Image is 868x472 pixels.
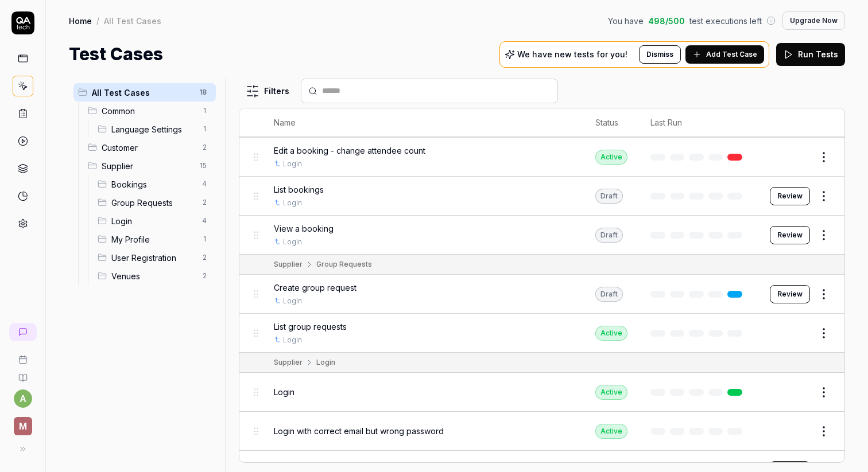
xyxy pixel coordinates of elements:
a: Login [283,198,302,208]
span: 2 [197,196,211,209]
button: a [14,389,32,408]
span: Language Settings [111,123,195,135]
a: Login [283,159,302,169]
span: 1 [197,104,211,118]
div: Drag to reorderCommon1 [83,102,216,120]
span: Customer [102,142,195,154]
span: 4 [197,214,211,228]
div: Drag to reorderBookings4 [93,175,216,193]
div: All Test Cases [104,15,161,26]
span: 2 [197,251,211,264]
button: Review [770,226,810,244]
span: 2 [197,141,211,154]
div: Supplier [274,357,303,368]
span: List group requests [274,321,347,333]
button: Filters [239,80,296,103]
div: Active [595,326,627,341]
button: Run Tests [776,43,845,66]
span: test executions left [689,15,762,27]
button: Add Test Case [685,45,764,64]
th: Status [584,108,639,137]
tr: List group requestsLoginActive [239,314,844,353]
div: Drag to reorderGroup Requests2 [93,193,216,212]
div: Login [316,357,335,368]
div: Drag to reorderSupplier15 [83,157,216,175]
span: 15 [195,159,211,173]
span: Bookings [111,178,195,190]
span: List bookings [274,184,324,196]
span: All Test Cases [92,87,192,99]
div: Drag to reorderLanguage Settings1 [93,120,216,138]
div: Draft [595,189,623,204]
span: 2 [197,269,211,283]
button: Review [770,285,810,303]
tr: LoginActive [239,373,844,412]
span: View a booking [274,223,334,235]
button: Review [770,187,810,205]
tr: Edit a booking - change attendee countLoginActive [239,138,844,177]
span: Login with correct email but wrong password [274,425,444,437]
span: Group Requests [111,197,195,209]
span: Venues [111,270,195,282]
th: Name [262,108,584,137]
div: Drag to reorderVenues2 [93,267,216,285]
tr: Create group requestLoginDraftReview [239,275,844,314]
div: Group Requests [316,259,372,270]
span: 4 [197,177,211,191]
span: Add Test Case [706,49,757,60]
a: Documentation [5,364,41,383]
a: New conversation [9,323,37,341]
div: Supplier [274,259,303,270]
a: Book a call with us [5,346,41,364]
a: Home [69,15,92,26]
div: Active [595,150,627,165]
span: You have [608,15,644,27]
span: 498 / 500 [648,15,685,27]
span: Create group request [274,282,356,294]
span: Login [274,386,294,398]
tr: View a bookingLoginDraftReview [239,216,844,255]
span: 1 [197,232,211,246]
a: Login [283,237,302,247]
span: Common [102,105,195,117]
span: Edit a booking - change attendee count [274,145,425,157]
div: Drag to reorderLogin4 [93,212,216,230]
span: 1 [197,122,211,136]
div: Draft [595,287,623,302]
div: Drag to reorderMy Profile1 [93,230,216,248]
tr: List bookingsLoginDraftReview [239,177,844,216]
button: Dismiss [639,45,681,64]
span: My Profile [111,233,195,245]
div: Draft [595,228,623,243]
th: Last Run [639,108,758,137]
div: / [96,15,99,26]
span: User Registration [111,252,195,264]
tr: Login with correct email but wrong passwordActive [239,412,844,451]
div: Drag to reorderCustomer2 [83,138,216,157]
button: Upgrade Now [782,11,845,30]
a: Login [283,335,302,345]
a: Login [283,296,302,306]
span: M [14,417,32,435]
div: Drag to reorderUser Registration2 [93,248,216,267]
span: Login [111,215,195,227]
div: Active [595,424,627,439]
button: M [5,408,41,438]
div: Active [595,385,627,400]
p: We have new tests for you! [517,50,627,58]
span: 18 [195,85,211,99]
span: Supplier [102,160,193,172]
h1: Test Cases [69,41,163,67]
